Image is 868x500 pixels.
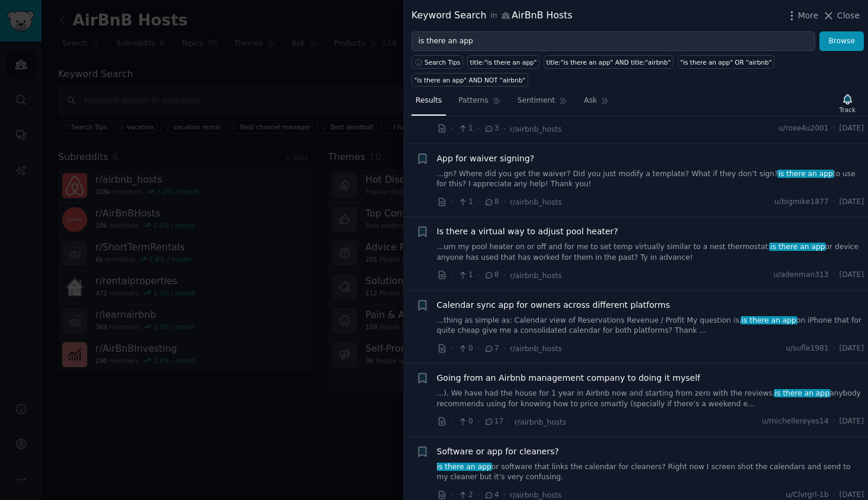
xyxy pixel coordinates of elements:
button: Search Tips [411,55,463,69]
span: · [477,416,480,428]
span: Ask [584,95,597,106]
div: "is there an app" AND NOT "airbnb" [414,76,526,84]
span: 7 [484,343,499,354]
span: r/airbnb_hosts [510,491,561,499]
span: 8 [484,197,499,208]
div: Keyword Search AirBnB Hosts [411,8,572,23]
a: Going from an Airbnb management company to doing it myself [437,372,701,384]
span: Search Tips [425,58,461,66]
span: u/bigmike1877 [774,197,829,208]
span: [DATE] [840,416,864,427]
span: 1 [458,123,473,134]
a: title:"is there an app" AND title:"airbnb" [544,55,674,69]
span: u/roxe4u2001 [778,123,829,134]
span: 0 [458,343,473,354]
span: u/sufle1981 [786,343,828,354]
span: · [833,123,835,134]
span: · [833,270,835,281]
span: · [833,343,835,354]
a: ...gn? Where did you get the waiver? Did you just modify a template? What if they don’t sign?is t... [437,169,864,190]
span: · [451,342,454,355]
div: title:"is there an app" [470,58,537,66]
span: More [798,9,819,22]
span: r/airbnb_hosts [510,345,561,353]
span: · [451,196,454,208]
span: Patterns [458,95,488,106]
span: r/airbnb_hosts [515,418,566,426]
a: Calendar sync app for owners across different platforms [437,299,671,311]
a: Results [411,91,446,116]
span: · [451,269,454,282]
span: · [503,342,506,355]
span: Results [416,95,442,106]
span: · [833,197,835,208]
span: [DATE] [840,270,864,281]
span: u/michellereyes14 [762,416,829,427]
span: r/airbnb_hosts [510,198,561,206]
span: in [490,11,497,21]
a: ...). We have had the house for 1 year in Airbnb now and starting from zero with the reviews.is t... [437,388,864,409]
span: · [503,123,506,135]
a: Sentiment [513,91,572,116]
span: · [451,123,454,135]
a: ...urn my pool heater on or off and for me to set temp virtually similar to a nest thermostat.is ... [437,242,864,263]
button: Track [835,91,860,116]
a: App for waiver signing? [437,152,535,165]
span: · [451,416,454,428]
span: · [477,342,480,355]
span: is there an app [769,243,826,251]
a: is there an appor software that links the calendar for cleaners? Right now I screen shot the cale... [437,462,864,483]
span: 0 [458,416,473,427]
a: Patterns [454,91,505,116]
span: is there an app [774,389,831,397]
div: "is there an app" OR "airbnb" [680,58,771,66]
a: "is there an app" OR "airbnb" [678,55,774,69]
span: · [503,196,506,208]
span: r/airbnb_hosts [510,272,561,280]
span: · [477,269,480,282]
span: [DATE] [840,197,864,208]
span: 1 [458,197,473,208]
div: Track [840,106,856,114]
span: is there an app [436,463,493,471]
input: Try a keyword related to your business [411,31,815,52]
span: · [503,269,506,282]
a: ...thing as simple as: Calendar view of Reservations Revenue / Profit My question is,is there an ... [437,316,864,336]
span: 8 [484,270,499,281]
a: title:"is there an app" [467,55,540,69]
span: is there an app [741,316,797,324]
a: Is there a virtual way to adjust pool heater? [437,225,618,238]
div: title:"is there an app" AND title:"airbnb" [546,58,671,66]
a: "is there an app" AND NOT "airbnb" [411,73,528,87]
span: · [477,196,480,208]
button: Browse [819,31,864,52]
span: · [508,416,510,428]
span: 1 [458,270,473,281]
span: [DATE] [840,343,864,354]
span: 17 [484,416,503,427]
a: Software or app for cleaners? [437,445,559,458]
span: · [833,416,835,427]
a: Ask [580,91,614,116]
span: · [477,123,480,135]
span: Sentiment [518,95,555,106]
span: Close [837,9,860,22]
span: r/airbnb_hosts [510,125,561,133]
span: [DATE] [840,123,864,134]
button: Close [822,9,860,22]
button: More [786,9,819,22]
span: is there an app [777,170,834,178]
span: 3 [484,123,499,134]
span: u/adenman313 [774,270,829,281]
